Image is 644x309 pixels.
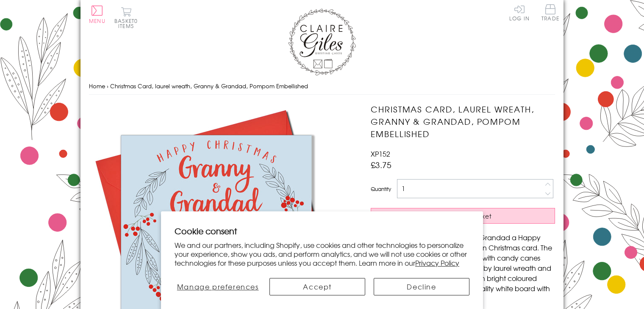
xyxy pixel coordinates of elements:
h2: Cookie consent [175,225,469,237]
span: › [107,82,108,90]
button: Add to Basket [371,208,555,224]
a: Trade [541,4,559,22]
span: Christmas Card, laurel wreath, Granny & Grandad, Pompom Embellished [110,82,308,90]
span: £3.75 [371,159,391,171]
label: Quantity [371,185,391,193]
h1: Christmas Card, laurel wreath, Granny & Grandad, Pompom Embellished [371,103,555,140]
a: Log In [509,4,530,21]
button: Menu [89,6,105,23]
span: Trade [541,4,559,21]
span: Manage preferences [177,281,259,292]
a: Privacy Policy [415,258,459,268]
button: Decline [374,278,469,295]
span: 0 items [118,17,138,30]
button: Basket0 items [114,7,138,28]
p: We and our partners, including Shopify, use cookies and other technologies to personalize your ex... [175,241,469,267]
nav: breadcrumbs [89,78,555,95]
span: XP152 [371,149,390,159]
button: Manage preferences [175,278,261,295]
a: Home [89,82,105,90]
span: Menu [89,17,105,25]
button: Accept [269,278,365,295]
img: Claire Giles Greetings Cards [288,8,356,76]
